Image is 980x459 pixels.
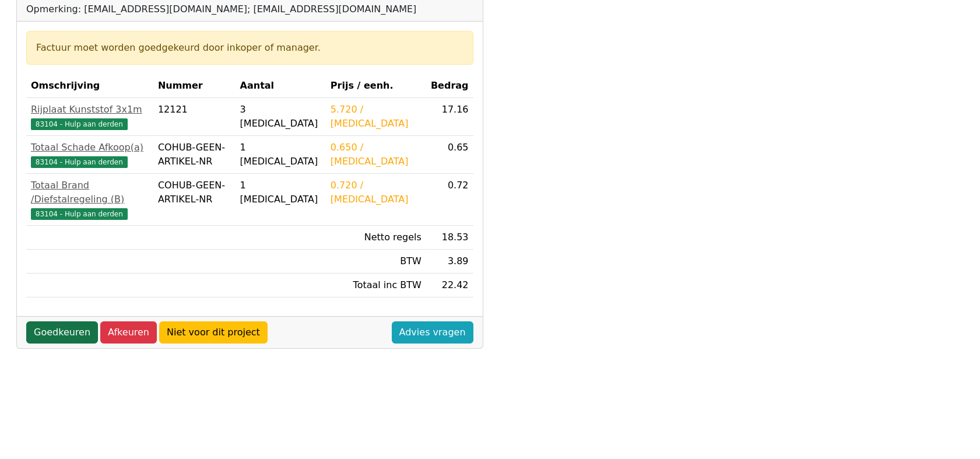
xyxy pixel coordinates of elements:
[31,118,128,130] span: 83104 - Hulp aan derden
[153,136,236,174] td: COHUB-GEEN-ARTIKEL-NR
[31,141,149,155] div: Totaal Schade Afkoop(a)
[153,174,236,226] td: COHUB-GEEN-ARTIKEL-NR
[26,321,98,344] a: Goedkeuren
[240,178,321,206] div: 1 [MEDICAL_DATA]
[331,141,421,169] div: 0.650 / [MEDICAL_DATA]
[392,321,473,344] a: Advies vragen
[331,103,421,131] div: 5.720 / [MEDICAL_DATA]
[153,98,236,136] td: 12121
[31,208,128,220] span: 83104 - Hulp aan derden
[331,178,421,206] div: 0.720 / [MEDICAL_DATA]
[240,141,321,169] div: 1 [MEDICAL_DATA]
[326,226,426,250] td: Netto regels
[426,174,473,226] td: 0.72
[26,2,416,16] div: Opmerking: [EMAIL_ADDRESS][DOMAIN_NAME]; [EMAIL_ADDRESS][DOMAIN_NAME]
[426,74,473,98] th: Bedrag
[240,103,321,131] div: 3 [MEDICAL_DATA]
[326,74,426,98] th: Prijs / eenh.
[326,250,426,274] td: BTW
[159,321,268,344] a: Niet voor dit project
[426,226,473,250] td: 18.53
[31,141,149,169] a: Totaal Schade Afkoop(a)83104 - Hulp aan derden
[31,103,149,117] div: Rijplaat Kunststof 3x1m
[236,74,326,98] th: Aantal
[36,41,463,55] div: Factuur moet worden goedgekeurd door inkoper of manager.
[31,156,128,168] span: 83104 - Hulp aan derden
[426,250,473,274] td: 3.89
[31,178,149,206] div: Totaal Brand /Diefstalregeling (B)
[426,98,473,136] td: 17.16
[426,274,473,297] td: 22.42
[153,74,236,98] th: Nummer
[31,103,149,131] a: Rijplaat Kunststof 3x1m83104 - Hulp aan derden
[31,178,149,220] a: Totaal Brand /Diefstalregeling (B)83104 - Hulp aan derden
[326,274,426,297] td: Totaal inc BTW
[100,321,157,344] a: Afkeuren
[26,74,153,98] th: Omschrijving
[426,136,473,174] td: 0.65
